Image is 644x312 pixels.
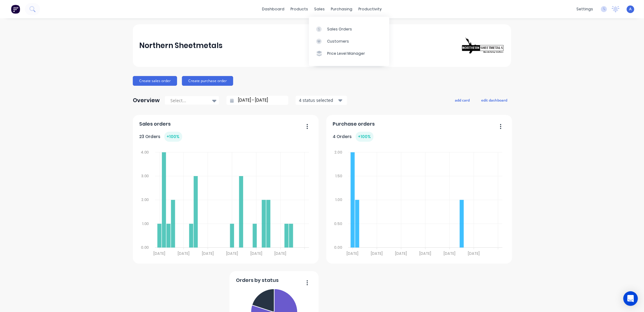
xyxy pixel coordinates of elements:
[226,251,238,256] tspan: [DATE]
[311,5,328,14] div: sales
[288,5,311,14] div: products
[202,251,214,256] tspan: [DATE]
[327,26,352,32] div: Sales Orders
[153,251,165,256] tspan: [DATE]
[451,96,474,104] button: add card
[468,251,480,256] tspan: [DATE]
[141,197,149,203] tspan: 2.00
[178,251,190,256] tspan: [DATE]
[141,173,149,179] tspan: 3.00
[164,132,182,142] div: + 100 %
[477,96,511,104] button: edit dashboard
[629,6,632,12] span: A
[236,277,279,284] span: Orders by status
[356,5,385,14] div: productivity
[296,96,347,105] button: 4 status selected
[182,76,233,86] button: Create purchase order
[299,97,337,103] div: 4 status selected
[333,120,375,128] span: Purchase orders
[133,94,160,106] div: Overview
[334,245,342,250] tspan: 0.00
[139,120,171,128] span: Sales orders
[139,132,182,142] div: 23 Orders
[11,5,20,14] img: Factory
[335,173,342,179] tspan: 1.50
[259,5,288,14] a: dashboard
[462,37,505,54] img: Northern Sheetmetals
[334,221,342,226] tspan: 0.50
[328,5,356,14] div: purchasing
[420,251,431,256] tspan: [DATE]
[327,51,365,56] div: Price Level Manager
[250,251,262,256] tspan: [DATE]
[444,251,456,256] tspan: [DATE]
[133,76,177,86] button: Create sales order
[347,251,358,256] tspan: [DATE]
[327,39,349,44] div: Customers
[309,23,389,35] a: Sales Orders
[623,291,638,306] div: Open Intercom Messenger
[309,35,389,47] a: Customers
[141,245,149,250] tspan: 0.00
[356,132,374,142] div: + 100 %
[573,5,596,14] div: settings
[139,40,223,52] div: Northern Sheetmetals
[142,221,149,226] tspan: 1.00
[309,47,389,60] a: Price Level Manager
[333,132,374,142] div: 4 Orders
[335,197,342,203] tspan: 1.00
[371,251,383,256] tspan: [DATE]
[275,251,287,256] tspan: [DATE]
[334,150,342,155] tspan: 2.00
[395,251,407,256] tspan: [DATE]
[140,150,149,155] tspan: 4.00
